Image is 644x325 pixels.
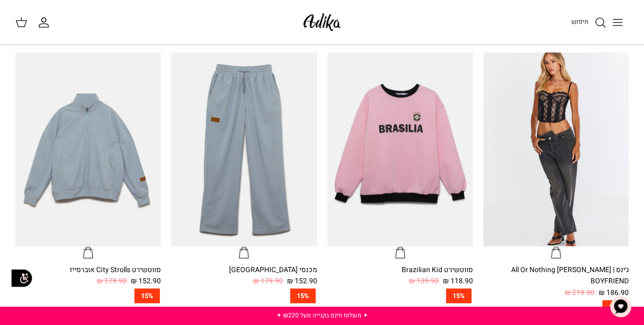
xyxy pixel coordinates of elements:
span: 152.90 ₪ [287,276,317,287]
div: סווטשירט Brazilian Kid [327,264,473,276]
a: סווטשירט Brazilian Kid [327,52,473,259]
span: 15% [446,288,471,303]
span: חיפוש [571,17,589,26]
a: 15% [327,288,473,303]
span: 179.90 ₪ [97,276,127,287]
a: 15% [171,288,317,303]
span: 219.90 ₪ [565,287,595,299]
a: מכנסי טרנינג City strolls [171,52,317,259]
span: 152.90 ₪ [131,276,161,287]
button: צ'אט [605,291,636,322]
a: סווטשירט Brazilian Kid 118.90 ₪ 139.90 ₪ [327,264,473,287]
span: 15% [602,300,628,315]
a: מכנסי [GEOGRAPHIC_DATA] 152.90 ₪ 179.90 ₪ [171,264,317,287]
div: ג׳ינס All Or Nothing [PERSON_NAME] | BOYFRIEND [483,264,629,287]
button: Toggle menu [606,11,629,34]
span: 139.90 ₪ [409,276,439,287]
span: 15% [290,288,316,303]
img: accessibility_icon02.svg [8,264,36,292]
span: 118.90 ₪ [443,276,473,287]
a: ג׳ינס All Or Nothing קריס-קרוס | BOYFRIEND [483,52,629,259]
a: 15% [15,288,161,303]
a: החשבון שלי [38,16,54,28]
a: ג׳ינס All Or Nothing [PERSON_NAME] | BOYFRIEND 186.90 ₪ 219.90 ₪ [483,264,629,299]
a: סווטשירט City Strolls אוברסייז 152.90 ₪ 179.90 ₪ [15,264,161,287]
a: ✦ משלוח חינם בקנייה מעל ₪220 ✦ [276,311,368,320]
a: סווטשירט City Strolls אוברסייז [15,52,161,259]
span: 179.90 ₪ [253,276,283,287]
a: חיפוש [571,16,606,28]
div: סווטשירט City Strolls אוברסייז [15,264,161,276]
span: 15% [134,288,160,303]
div: מכנסי [GEOGRAPHIC_DATA] [171,264,317,276]
a: 15% [483,300,629,315]
span: 186.90 ₪ [599,287,629,299]
img: Adika IL [300,10,344,34]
